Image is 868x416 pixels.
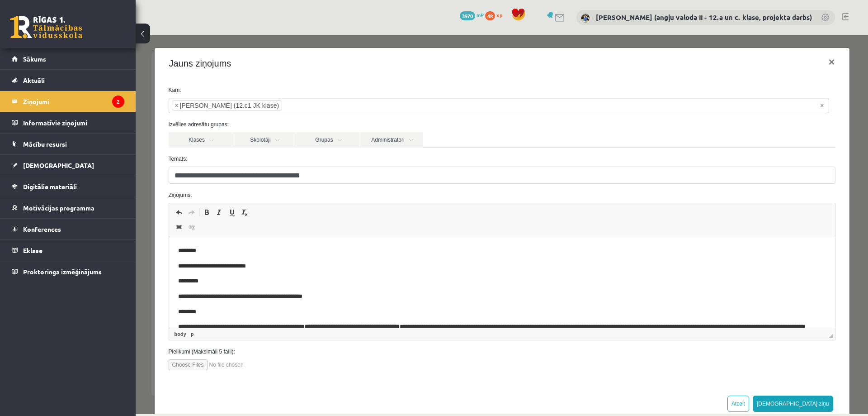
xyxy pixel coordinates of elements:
a: Slīpraksts (vadīšanas taustiņš+I) [77,172,90,183]
button: × [685,14,706,40]
a: Treknraksts (vadīšanas taustiņš+B) [65,172,77,183]
a: p elements [53,295,60,303]
span: × [39,66,43,75]
a: Informatīvie ziņojumi [12,112,124,133]
a: Noņemt stilus [103,172,115,183]
a: Rīgas 1. Tālmācības vidusskola [10,16,82,38]
button: Atcelt [592,361,613,377]
span: Mācību resursi [23,140,67,148]
a: Atcelt (vadīšanas taustiņš+Z) [37,172,50,183]
span: 48 [485,11,495,20]
button: [DEMOGRAPHIC_DATA] ziņu [617,361,698,377]
a: Atsaistīt [50,186,62,198]
a: [DEMOGRAPHIC_DATA] [12,155,124,176]
a: Motivācijas programma [12,197,124,218]
span: Digitālie materiāli [23,182,77,191]
label: Temats: [26,120,707,128]
body: Bagātinātā teksta redaktors, wiswyg-editor-47433784161520-1759912246-720 [9,9,657,134]
a: Aktuāli [12,70,124,91]
a: 48 xp [485,11,507,19]
span: xp [496,11,502,19]
span: [DEMOGRAPHIC_DATA] [23,161,94,169]
label: Pielikumi (Maksimāli 5 faili): [26,313,707,321]
span: 3970 [460,11,475,20]
span: Aktuāli [23,76,45,84]
label: Ziņojums: [26,156,707,164]
a: Pasvītrojums (vadīšanas taustiņš+U) [90,172,103,183]
a: Sākums [12,48,124,69]
legend: Informatīvie ziņojumi [23,112,124,133]
a: [PERSON_NAME] (angļu valoda II - 12.a un c. klase, projekta darbs) [596,13,812,22]
legend: Ziņojumi [23,91,124,112]
li: Tatjana Kurenkova (12.c1 JK klase) [36,66,147,76]
a: Saite (vadīšanas taustiņš+K) [37,186,50,198]
span: mP [476,11,484,19]
a: Ziņojumi2 [12,91,124,112]
span: Eklase [23,246,42,254]
img: Katrīne Laizāne (angļu valoda II - 12.a un c. klase, projekta darbs) [581,14,590,23]
a: 3970 mP [460,11,484,19]
a: Proktoringa izmēģinājums [12,261,124,282]
label: Izvēlies adresātu grupas: [26,86,707,94]
iframe: Bagātinātā teksta redaktors, wiswyg-editor-47433784161520-1759912246-720 [33,202,699,293]
label: Kam: [26,51,707,59]
span: Konferences [23,225,61,233]
a: Eklase [12,240,124,261]
a: Skolotāji [97,97,160,113]
i: 2 [112,96,124,108]
span: Motivācijas programma [23,204,94,212]
a: Konferences [12,219,124,239]
a: body elements [37,295,52,303]
a: Mācību resursi [12,134,124,154]
a: Digitālie materiāli [12,176,124,197]
a: Grupas [160,97,224,113]
span: Noņemt visus vienumus [684,66,688,75]
span: Sākums [23,55,46,63]
span: Mērogot [693,299,698,303]
h4: Jauns ziņojums [33,22,96,35]
a: Administratori [224,97,288,113]
span: Proktoringa izmēģinājums [23,268,102,276]
a: Atkārtot (vadīšanas taustiņš+Y) [50,172,62,183]
a: Klases [33,97,96,113]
